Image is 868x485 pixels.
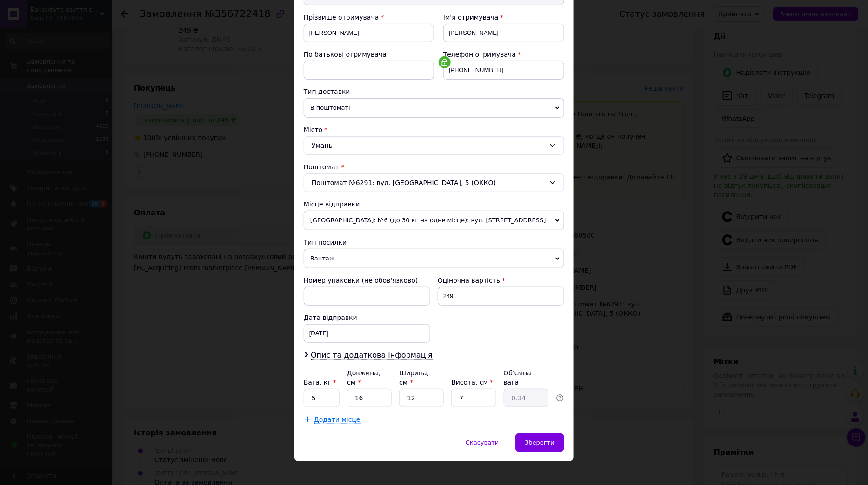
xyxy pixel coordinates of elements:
[304,211,564,230] span: [GEOGRAPHIC_DATA]: №6 (до 30 кг на одне місце): вул. [STREET_ADDRESS]
[304,51,387,58] span: По батькові отримувача
[525,439,554,446] span: Зберегти
[466,439,499,446] span: Скасувати
[304,379,336,386] label: Вага, кг
[443,13,499,21] span: Ім'я отримувача
[311,351,433,360] span: Опис та додаткова інформація
[438,276,564,285] div: Оціночна вартість
[504,368,548,387] div: Об'ємна вага
[451,379,493,386] label: Висота, см
[304,200,360,208] span: Місце відправки
[304,162,564,172] div: Поштомат
[304,173,564,192] div: Поштомат №6291: вул. [GEOGRAPHIC_DATA], 5 (ОККО)
[399,369,429,386] label: Ширина, см
[304,249,564,268] span: Вантаж
[304,13,379,21] span: Прізвище отримувача
[304,98,564,118] span: В поштоматі
[443,51,516,58] span: Телефон отримувача
[304,88,350,95] span: Тип доставки
[314,416,361,424] span: Додати місце
[304,276,430,285] div: Номер упаковки (не обов'язково)
[304,239,347,246] span: Тип посилки
[304,313,430,322] div: Дата відправки
[304,125,564,134] div: Місто
[443,61,564,80] input: +380
[347,369,381,386] label: Довжина, см
[304,136,564,155] div: Умань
